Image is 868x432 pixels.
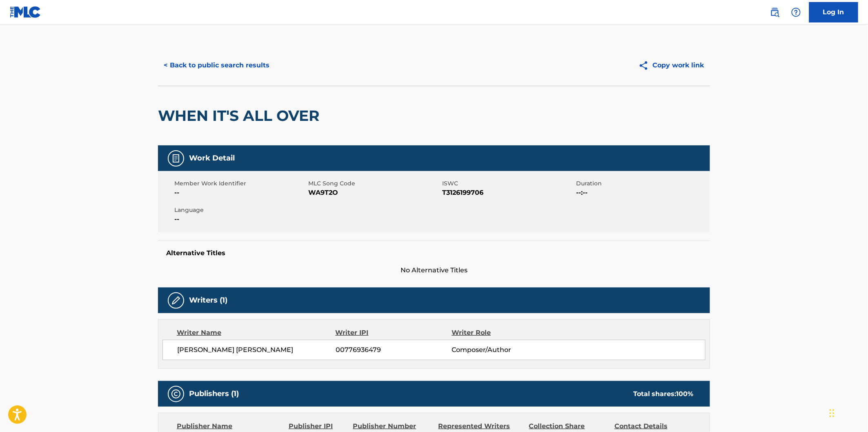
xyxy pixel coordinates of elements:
[171,154,181,163] img: Work Detail
[174,179,306,188] span: Member Work Identifier
[677,390,694,398] span: 100 %
[158,107,323,125] h2: WHEN IT'S ALL OVER
[174,188,306,198] span: --
[633,389,694,399] div: Total shares:
[633,55,710,76] button: Copy work link
[452,328,557,338] div: Writer Role
[767,4,783,20] a: Public Search
[166,249,702,257] h5: Alternative Titles
[639,60,653,71] img: Copy work link
[177,345,336,355] span: [PERSON_NAME] [PERSON_NAME]
[158,265,710,275] span: No Alternative Titles
[442,179,574,188] span: ISWC
[308,179,440,188] span: MLC Song Code
[171,296,181,305] img: Writers
[529,421,608,431] div: Collection Share
[809,2,858,22] a: Log In
[189,389,239,399] h5: Publishers (1)
[770,7,780,17] img: search
[308,188,440,198] span: WA9T2O
[452,345,557,355] span: Composer/Author
[576,179,708,188] span: Duration
[158,55,275,76] button: < Back to public search results
[10,6,41,18] img: MLC Logo
[614,421,694,431] div: Contact Details
[189,154,235,163] h5: Work Detail
[353,421,432,431] div: Publisher Number
[791,7,801,17] img: help
[336,328,452,338] div: Writer IPI
[174,206,306,214] span: Language
[576,188,708,198] span: --:--
[174,214,306,224] span: --
[827,393,868,432] iframe: Chat Widget
[177,421,283,431] div: Publisher Name
[289,421,347,431] div: Publisher IPI
[189,296,227,305] h5: Writers (1)
[336,345,452,355] span: 00776936479
[830,401,835,425] div: Drag
[788,4,804,20] div: Help
[177,328,336,338] div: Writer Name
[438,421,523,431] div: Represented Writers
[442,188,574,198] span: T3126199706
[171,389,181,399] img: Publishers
